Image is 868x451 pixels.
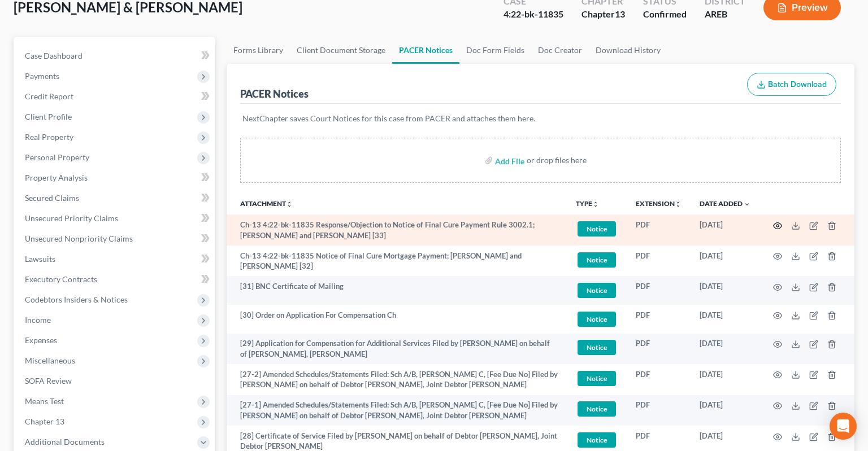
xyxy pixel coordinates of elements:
[240,87,309,100] div: PACER Notices
[227,214,567,246] td: Ch-13 4:22-bk-11835 Response/Objection to Notice of Final Cure Payment Rule 3002.1; [PERSON_NAME]...
[576,369,618,388] a: Notice
[25,315,51,325] span: Income
[705,8,745,21] div: AREB
[25,152,89,162] span: Personal Property
[627,246,691,277] td: PDF
[768,80,827,89] span: Batch Download
[25,71,59,81] span: Payments
[25,254,55,264] span: Lawsuits
[227,364,567,395] td: [27-2] Amended Schedules/Statements Filed: Sch A/B, [PERSON_NAME] C, [Fee Due No] Filed by [PERSO...
[576,200,599,208] button: TYPEunfold_more
[627,214,691,246] td: PDF
[578,432,616,448] span: Notice
[627,276,691,305] td: PDF
[25,234,133,243] span: Unsecured Nonpriority Claims
[25,112,72,121] span: Client Profile
[25,193,79,203] span: Secured Claims
[25,132,73,142] span: Real Property
[392,37,459,64] a: PACER Notices
[290,37,392,64] a: Client Document Storage
[240,199,293,208] a: Attachmentunfold_more
[578,312,616,327] span: Notice
[578,221,616,237] span: Notice
[242,113,839,124] p: NextChapter saves Court Notices for this case from PACER and attaches them here.
[25,356,75,365] span: Miscellaneous
[16,371,215,391] a: SOFA Review
[16,229,215,249] a: Unsecured Nonpriority Claims
[504,8,563,21] div: 4:22-bk-11835
[227,246,567,277] td: Ch-13 4:22-bk-11835 Notice of Final Cure Mortgage Payment; [PERSON_NAME] and [PERSON_NAME] [32]
[691,334,759,365] td: [DATE]
[627,364,691,395] td: PDF
[25,437,105,446] span: Additional Documents
[16,86,215,107] a: Credit Report
[16,269,215,290] a: Executory Contracts
[691,305,759,334] td: [DATE]
[25,274,97,284] span: Executory Contracts
[627,305,691,334] td: PDF
[16,249,215,269] a: Lawsuits
[459,37,531,64] a: Doc Form Fields
[576,431,618,449] a: Notice
[25,396,64,406] span: Means Test
[578,371,616,386] span: Notice
[227,276,567,305] td: [31] BNC Certificate of Mailing
[576,400,618,418] a: Notice
[527,155,587,166] div: or drop files here
[578,340,616,355] span: Notice
[16,168,215,188] a: Property Analysis
[227,395,567,426] td: [27-1] Amended Schedules/Statements Filed: Sch A/B, [PERSON_NAME] C, [Fee Due No] Filed by [PERSO...
[25,417,64,426] span: Chapter 13
[589,37,667,64] a: Download History
[531,37,589,64] a: Doc Creator
[16,188,215,208] a: Secured Claims
[615,8,625,19] span: 13
[286,201,293,208] i: unfold_more
[576,251,618,269] a: Notice
[691,246,759,277] td: [DATE]
[592,201,599,208] i: unfold_more
[576,220,618,238] a: Notice
[578,401,616,417] span: Notice
[744,201,750,208] i: expand_more
[25,295,128,304] span: Codebtors Insiders & Notices
[16,208,215,229] a: Unsecured Priority Claims
[700,199,750,208] a: Date Added expand_more
[691,214,759,246] td: [DATE]
[25,51,83,60] span: Case Dashboard
[576,310,618,329] a: Notice
[691,276,759,305] td: [DATE]
[581,8,625,21] div: Chapter
[227,334,567,365] td: [29] Application for Compensation for Additional Services Filed by [PERSON_NAME] on behalf of [PE...
[576,338,618,357] a: Notice
[25,376,72,386] span: SOFA Review
[636,199,682,208] a: Extensionunfold_more
[691,395,759,426] td: [DATE]
[691,364,759,395] td: [DATE]
[25,173,88,182] span: Property Analysis
[16,46,215,66] a: Case Dashboard
[675,201,682,208] i: unfold_more
[643,8,687,21] div: Confirmed
[576,281,618,300] a: Notice
[25,213,118,223] span: Unsecured Priority Claims
[747,73,836,97] button: Batch Download
[830,413,857,440] div: Open Intercom Messenger
[578,283,616,298] span: Notice
[25,91,73,101] span: Credit Report
[25,335,57,345] span: Expenses
[227,305,567,334] td: [30] Order on Application For Compensation Ch
[627,395,691,426] td: PDF
[227,37,290,64] a: Forms Library
[627,334,691,365] td: PDF
[578,252,616,268] span: Notice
